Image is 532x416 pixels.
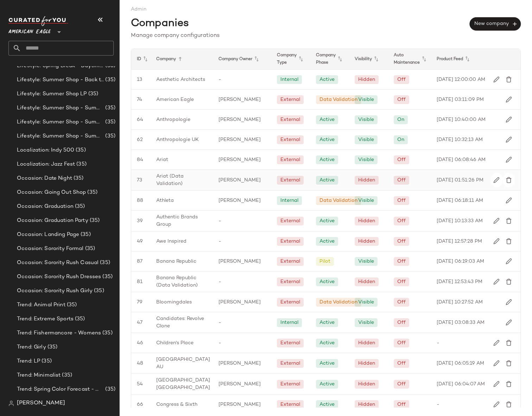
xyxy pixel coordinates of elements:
[358,177,375,184] div: Hidden
[506,319,512,326] img: svg%3e
[280,76,298,83] div: Internal
[17,174,72,183] span: Occasion: Date Night
[17,188,86,197] span: Occasion: Going Out Shop
[437,197,483,204] span: [DATE] 06:18:11 AM
[218,217,221,225] span: -
[104,104,115,112] span: (35)
[280,96,300,103] div: External
[397,96,406,103] div: Off
[437,76,485,83] span: [DATE] 12:00:00 AM
[493,76,500,83] img: svg%3e
[218,96,261,103] span: [PERSON_NAME]
[40,357,52,365] span: (35)
[84,245,95,253] span: (35)
[397,380,406,388] div: Off
[17,259,99,267] span: Occasion: Sorority Rush Casual
[156,136,199,143] span: Anthropologie UK
[218,258,261,265] span: [PERSON_NAME]
[104,385,115,393] span: (35)
[218,177,261,184] span: [PERSON_NAME]
[156,173,207,187] span: Ariat (Data Validation)
[213,49,271,69] div: Company Owner
[493,381,500,387] img: svg%3e
[8,24,51,37] span: American Eagle
[397,156,406,164] div: Off
[437,238,482,245] span: [DATE] 12:57:28 PM
[137,96,142,103] span: 74
[17,399,65,408] span: [PERSON_NAME]
[93,287,104,295] span: (35)
[506,340,512,346] img: svg%3e
[17,315,74,323] span: Trend: Extreme Sports
[358,380,375,388] div: Hidden
[397,258,406,265] div: Off
[493,177,500,183] img: svg%3e
[218,339,221,347] span: -
[358,339,375,347] div: Hidden
[280,238,300,245] div: External
[156,213,207,228] span: Authentic Brands Group
[319,116,335,123] div: Active
[437,360,484,367] span: [DATE] 06:05:19 AM
[358,217,375,225] div: Hidden
[431,49,497,69] div: Product Feed
[86,188,97,197] span: (35)
[280,380,300,388] div: External
[319,299,357,306] div: Data Validation
[506,381,512,387] img: svg%3e
[75,160,87,168] span: (35)
[506,96,512,103] img: svg%3e
[358,116,374,123] div: Visible
[280,401,300,408] div: External
[87,90,99,98] span: (35)
[101,273,113,281] span: (35)
[358,156,374,164] div: Visible
[137,116,143,123] span: 64
[319,156,335,164] div: Active
[280,319,298,326] div: Internal
[65,301,77,309] span: (35)
[319,96,357,103] div: Data Validation
[358,76,375,83] div: Hidden
[437,217,483,225] span: [DATE] 10:13:33 AM
[17,76,104,84] span: Lifestyle: Summer Shop - Back to School Essentials
[156,315,207,330] span: Candidates: Revolve Clone
[280,217,300,225] div: External
[218,238,221,245] span: -
[397,339,406,347] div: Off
[156,299,192,306] span: Bloomingdales
[17,329,101,337] span: Trend: Fishermancore - Womens
[104,118,115,126] span: (35)
[506,360,512,366] img: svg%3e
[17,301,65,309] span: Trend: Animal Print
[17,343,46,351] span: Trend: Girly
[280,156,300,164] div: External
[506,177,512,183] img: svg%3e
[17,118,104,126] span: Lifestyle: Summer Shop - Summer Internship
[358,299,374,306] div: Visible
[506,238,512,244] img: svg%3e
[358,258,374,265] div: Visible
[280,360,300,367] div: External
[17,385,104,393] span: Trend: Spring Color Forecast - Womens
[506,197,512,204] img: svg%3e
[137,401,143,408] span: 66
[137,278,142,286] span: 81
[493,238,500,244] img: svg%3e
[397,76,406,83] div: Off
[137,339,143,347] span: 46
[218,197,261,204] span: [PERSON_NAME]
[397,116,404,123] div: On
[17,132,104,140] span: Lifestyle: Summer Shop - Summer Study Sessions
[280,258,300,265] div: External
[137,238,143,245] span: 49
[74,146,86,154] span: (35)
[437,136,483,143] span: [DATE] 10:32:13 AM
[319,136,335,143] div: Active
[17,146,74,154] span: Localization: Indy 500
[397,238,406,245] div: Off
[319,76,335,83] div: Active
[280,197,298,204] div: Internal
[280,177,300,184] div: External
[137,197,143,204] span: 88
